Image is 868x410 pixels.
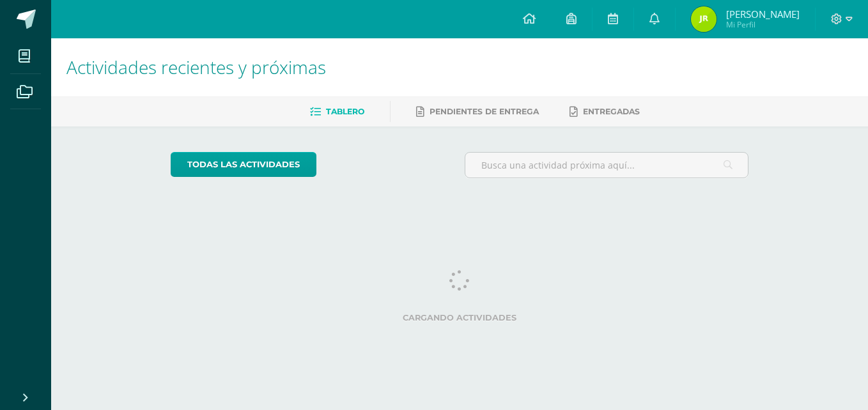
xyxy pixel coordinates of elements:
[171,313,749,323] label: Cargando actividades
[583,107,640,116] span: Entregadas
[430,107,539,116] span: Pendientes de entrega
[326,107,364,116] span: Tablero
[171,152,316,177] a: todas las Actividades
[465,153,748,178] input: Busca una actividad próxima aquí...
[66,55,326,79] span: Actividades recientes y próximas
[726,8,800,20] span: [PERSON_NAME]
[310,102,364,122] a: Tablero
[691,6,717,32] img: 53ab0507e887bbaf1dc11cf9eef30c93.png
[416,102,539,122] a: Pendientes de entrega
[570,102,640,122] a: Entregadas
[726,19,800,30] span: Mi Perfil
